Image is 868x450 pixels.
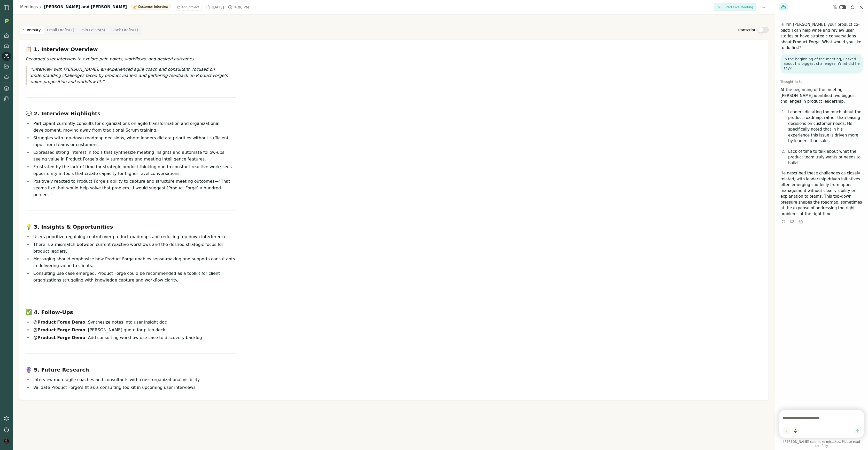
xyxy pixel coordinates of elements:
li: Messaging should emphasize how Product Forge enables sense-making and supports consultants in del... [32,256,236,269]
p: He described these challenges as closely related, with leadership-driven initiatives often emergi... [780,170,863,217]
li: : Synthesize notes into user insight doc [32,319,236,326]
li: Consulting use case emerged: Product Forge could be recommended as a toolkit for client organizat... [32,270,236,284]
h3: 💬 2. Interview Highlights [26,110,236,117]
span: Start Live Meeting [725,5,753,9]
strong: @Product Forge Demo [33,327,85,332]
p: At the beginning of the meeting, [PERSON_NAME] identified two biggest challenges in product leade... [780,87,863,105]
p: Leaders dictating too much about the product roadmap, rather than basing decisions on customer ne... [788,109,863,144]
button: Email Drafts ( 1 ) [44,26,78,34]
em: Recorded user interview to explore pain points, workflows, and desired outcomes. [26,57,195,61]
li: Struggles with top-down roadmap decisions, where leaders dictate priorities without sufficient in... [32,135,236,148]
p: Lack of time to talk about what the product team truly wants or needs to build. [788,149,863,166]
button: Retry [780,219,786,224]
div: Customer Interview [130,4,171,10]
img: Organization logo [3,17,11,25]
strong: @Product Forge Demo [33,320,85,325]
button: Summary [20,26,44,34]
button: Help [2,425,11,435]
button: Add project [175,4,202,11]
button: Reset conversation [849,4,856,10]
li: Validate Product Forge’s fit as a consulting toolkit in upcoming user interviews [32,384,236,391]
a: Meetings [20,4,38,10]
h3: ✅ 4. Follow-Ups [26,309,236,316]
li: : Add consulting workflow use case to discovery backlog [32,334,236,341]
strong: @Product Forge Demo [33,335,85,340]
p: Hi I'm [PERSON_NAME], your product co-pilot! I can help write and review user stories or have str... [780,22,863,51]
button: Start Live Meeting [714,3,756,11]
button: Slack Drafts ( 1 ) [108,26,141,34]
button: Give Feedback [789,219,795,224]
li: : [PERSON_NAME] quote for pitch deck [32,327,236,333]
p: In the beginning of the meeting, I asked about his biggest challenges. What did he say? [784,57,860,71]
button: Start dictation [792,427,799,435]
img: sidebar [3,5,10,11]
button: Close chat [859,5,864,10]
button: Copy to clipboard [798,219,804,224]
span: Add project [181,5,199,9]
h3: 📋 1. Interview Overview [26,46,236,53]
li: Positively reacted to Product Forge’s ability to capture and structure meeting outcomes—“That see... [32,178,236,198]
li: Expressed strong interest in tools that synthesize meeting insights and automate follow-ups, seei... [32,149,236,163]
img: profile [4,439,9,444]
li: Participant currently consults for organizations on agile transformation and organizational devel... [32,120,236,134]
li: Frustrated by the lack of time for strategic product thinking due to constant reactive work; sees... [32,164,236,177]
span: [PERSON_NAME] can make mistakes. Please read carefully. [779,440,864,448]
label: Transcript [738,27,755,33]
span: [DATE] [212,5,224,10]
div: Thought for 3 s [780,80,863,84]
li: Users prioritize regaining control over product roadmaps and reducing top-down interference. [32,234,236,240]
li: There is a mismatch between current reactive workflows and the desired strategic focus for produc... [32,241,236,255]
h3: 🔮 5. Future Research [26,366,236,373]
span: 4:00 PM [234,5,249,10]
p: Interview with [PERSON_NAME], an experienced agile coach and consultant, focused on understanding... [31,66,236,85]
h3: 💡 3. Insights & Opportunities [26,223,236,230]
button: Send message [854,428,861,435]
button: Pain Points ( 6 ) [77,26,108,34]
h1: [PERSON_NAME] and [PERSON_NAME] [44,4,127,10]
button: Add content to chat [782,427,790,435]
li: Interview more agile coaches and consultants with cross-organizational visibility [32,376,236,383]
